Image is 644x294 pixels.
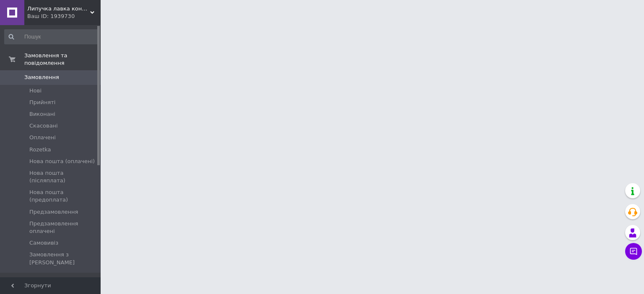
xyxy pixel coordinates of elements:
span: Нові [29,87,42,95]
span: Предзамовлення [29,208,78,216]
span: Rozetka [29,146,51,153]
span: Замовлення та повідомлення [24,52,101,67]
span: Липучка лавка кондитера [27,5,90,13]
span: Самовивіз [29,239,58,247]
input: Пошук [4,29,99,44]
span: Скасовані [29,122,58,130]
span: Предзамовлення оплачені [29,220,98,235]
span: Нова пошта (оплачені) [29,158,95,165]
span: Нова пошта (предоплата) [29,189,98,204]
span: Повідомлення [24,276,65,284]
span: Замовлення [24,74,59,81]
span: Виконані [29,110,55,118]
span: Оплачені [29,134,56,141]
span: Замовлення з [PERSON_NAME] [29,251,98,266]
span: Прийняті [29,99,55,106]
span: Нова пошта (післяплата) [29,169,98,184]
button: Чат з покупцем [625,243,642,260]
div: Ваш ID: 1939730 [27,13,101,20]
